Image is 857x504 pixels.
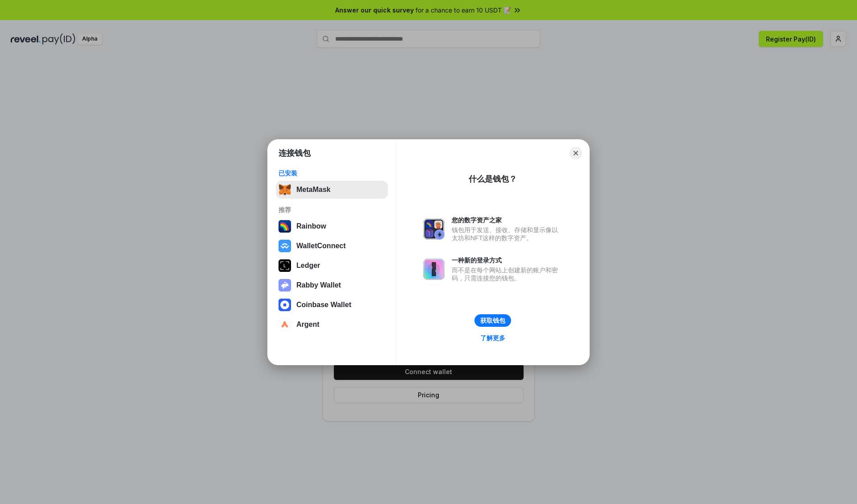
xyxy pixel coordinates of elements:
[276,257,388,275] button: Ledger
[296,281,341,289] div: Rabby Wallet
[279,183,291,196] img: svg+xml,%3Csvg%20fill%3D%22none%22%20height%3D%2233%22%20viewBox%3D%220%200%2035%2033%22%20width%...
[276,181,388,199] button: MetaMask
[296,262,320,270] div: Ledger
[279,206,385,214] div: 推荐
[276,237,388,255] button: WalletConnect
[475,332,511,344] a: 了解更多
[276,316,388,333] button: Argent
[276,296,388,314] button: Coinbase Wallet
[276,276,388,294] button: Rabby Wallet
[279,318,291,331] img: svg+xml,%3Csvg%20width%3D%2228%22%20height%3D%2228%22%20viewBox%3D%220%200%2028%2028%22%20fill%3D...
[296,321,320,329] div: Argent
[276,217,388,235] button: Rainbow
[469,174,517,184] div: 什么是钱包？
[452,266,562,282] div: 而不是在每个网站上创建新的账户和密码，只需连接您的钱包。
[423,218,445,240] img: svg+xml,%3Csvg%20xmlns%3D%22http%3A%2F%2Fwww.w3.org%2F2000%2Fsvg%22%20fill%3D%22none%22%20viewBox...
[423,258,445,280] img: svg+xml,%3Csvg%20xmlns%3D%22http%3A%2F%2Fwww.w3.org%2F2000%2Fsvg%22%20fill%3D%22none%22%20viewBox...
[279,169,385,177] div: 已安装
[480,334,505,342] div: 了解更多
[570,147,582,159] button: Close
[279,259,291,272] img: svg+xml,%3Csvg%20xmlns%3D%22http%3A%2F%2Fwww.w3.org%2F2000%2Fsvg%22%20width%3D%2228%22%20height%3...
[474,314,511,327] button: 获取钱包
[279,220,291,233] img: svg+xml,%3Csvg%20width%3D%22120%22%20height%3D%22120%22%20viewBox%3D%220%200%20120%20120%22%20fil...
[279,240,291,252] img: svg+xml,%3Csvg%20width%3D%2228%22%20height%3D%2228%22%20viewBox%3D%220%200%2028%2028%22%20fill%3D...
[452,216,562,224] div: 您的数字资产之家
[279,148,311,158] h1: 连接钱包
[279,299,291,311] img: svg+xml,%3Csvg%20width%3D%2228%22%20height%3D%2228%22%20viewBox%3D%220%200%2028%2028%22%20fill%3D...
[296,242,346,250] div: WalletConnect
[296,222,326,230] div: Rainbow
[279,279,291,292] img: svg+xml,%3Csvg%20xmlns%3D%22http%3A%2F%2Fwww.w3.org%2F2000%2Fsvg%22%20fill%3D%22none%22%20viewBox...
[296,186,330,194] div: MetaMask
[480,317,505,325] div: 获取钱包
[296,301,351,309] div: Coinbase Wallet
[452,226,562,242] div: 钱包用于发送、接收、存储和显示像以太坊和NFT这样的数字资产。
[452,256,562,264] div: 一种新的登录方式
